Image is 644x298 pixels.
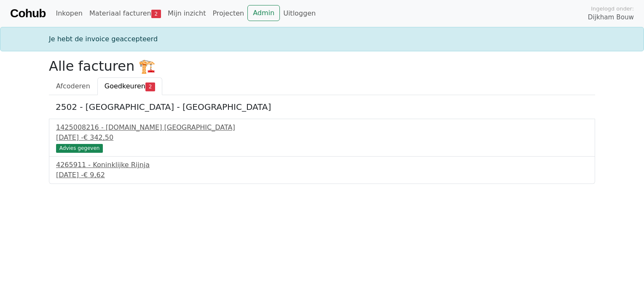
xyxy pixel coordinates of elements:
[44,34,600,44] div: Je hebt de invoice geaccepteerd
[591,5,634,13] span: Ingelogd onder:
[56,102,588,112] h5: 2502 - [GEOGRAPHIC_DATA] - [GEOGRAPHIC_DATA]
[209,5,247,22] a: Projecten
[56,133,588,143] div: [DATE] -
[49,58,595,74] h2: Alle facturen 🏗️
[52,5,86,22] a: Inkopen
[83,171,105,179] span: € 9,62
[280,5,319,22] a: Uitloggen
[151,10,161,18] span: 2
[56,122,588,152] a: 1425008216 - [DOMAIN_NAME] [GEOGRAPHIC_DATA][DATE] -€ 342,50 Advies gegeven
[56,82,90,90] span: Afcoderen
[86,5,164,22] a: Materiaal facturen2
[56,170,588,180] div: [DATE] -
[164,5,209,22] a: Mijn inzicht
[56,160,588,180] a: 4265911 - Koninklijke Rijnja[DATE] -€ 9,62
[56,160,588,170] div: 4265911 - Koninklijke Rijnja
[49,77,97,95] a: Afcoderen
[83,133,113,141] span: € 342,50
[105,82,145,90] span: Goedkeuren
[10,3,46,24] a: Cohub
[588,13,634,22] span: Dijkham Bouw
[56,122,588,133] div: 1425008216 - [DOMAIN_NAME] [GEOGRAPHIC_DATA]
[145,82,155,91] span: 2
[56,144,103,152] div: Advies gegeven
[247,5,280,21] a: Admin
[97,77,162,95] a: Goedkeuren2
